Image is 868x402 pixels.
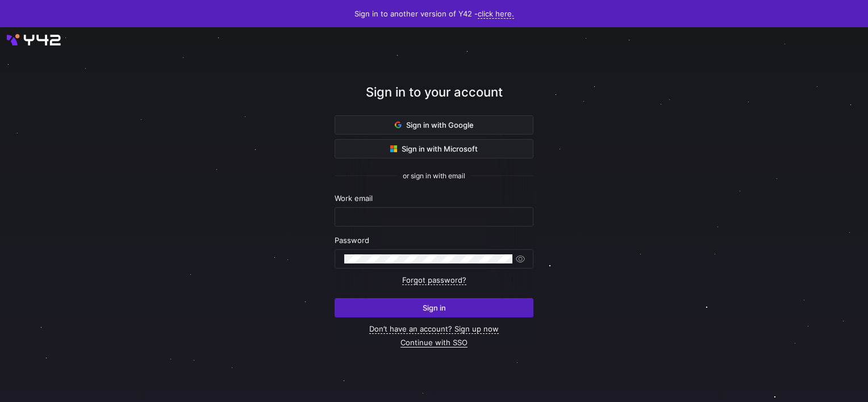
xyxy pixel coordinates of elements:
[390,144,478,153] span: Sign in with Microsoft
[478,9,514,19] a: click here.
[402,275,466,285] a: Forgot password?
[423,303,446,312] span: Sign in
[335,115,533,135] button: Sign in with Google
[395,120,474,129] span: Sign in with Google
[335,194,373,203] span: Work email
[335,236,369,245] span: Password
[369,324,499,334] a: Don’t have an account? Sign up now
[400,338,468,347] a: Continue with SSO
[335,83,533,115] div: Sign in to your account
[335,139,533,158] button: Sign in with Microsoft
[403,172,465,180] span: or sign in with email
[335,298,533,317] button: Sign in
